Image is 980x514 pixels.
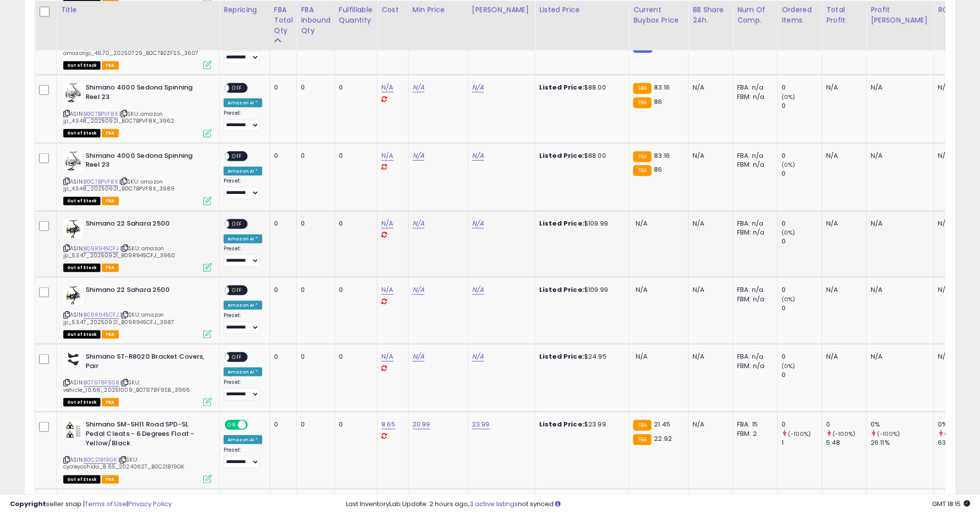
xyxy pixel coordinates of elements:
[339,420,370,429] div: 0
[472,151,484,161] a: N/A
[381,420,395,429] a: 8.65
[63,219,212,271] div: ASIN:
[636,352,648,361] span: N/A
[224,379,262,401] div: Preset:
[102,330,119,339] span: FBA
[877,430,900,438] small: (-100%)
[871,151,926,160] div: N/A
[938,151,971,160] div: N/A
[737,420,770,429] div: FBA: 15
[339,5,373,26] div: Fulfillable Quantity
[229,152,245,160] span: OFF
[539,83,621,92] div: $88.00
[63,420,83,440] img: 413aI0cSgFL._SL40_.jpg
[86,352,206,373] b: Shimano ST-R8020 Bracket Covers, Pair
[693,5,729,26] div: BB Share 24h.
[782,83,822,92] div: 0
[86,151,206,172] b: Shimano 4000 Sedona Spinning Reel 23
[871,83,926,92] div: N/A
[782,285,822,294] div: 0
[339,219,370,228] div: 0
[63,83,212,136] div: ASIN:
[871,438,933,447] div: 26.11%
[938,83,971,92] div: N/A
[63,110,175,125] span: | SKU: amazon jp_43.48_20250921_B0C7BPVF8X_3962
[871,352,926,361] div: N/A
[782,161,795,169] small: (0%)
[782,420,822,429] div: 0
[782,229,795,236] small: (0%)
[224,447,262,469] div: Preset:
[737,429,770,438] div: FBM: 2
[63,352,212,405] div: ASIN:
[469,499,518,509] a: 3 active listings
[102,475,119,484] span: FBA
[782,101,822,110] div: 0
[539,285,621,294] div: $109.99
[633,420,652,431] small: FBA
[472,352,484,362] a: N/A
[782,5,818,26] div: Ordered Items
[229,286,245,295] span: OFF
[274,352,289,361] div: 0
[381,352,393,362] a: N/A
[63,15,212,68] div: ASIN:
[301,83,327,92] div: 0
[938,5,974,15] div: ROI
[301,420,327,429] div: 0
[274,420,289,429] div: 0
[539,151,621,160] div: $88.00
[737,228,770,237] div: FBM: n/a
[274,83,289,92] div: 0
[871,285,926,294] div: N/A
[63,219,83,239] img: 4184hsQqRwL._SL40_.jpg
[10,499,46,509] strong: Copyright
[63,311,175,326] span: | SKU: amazon jp_53.47_20250921_B09R945CFJ_3987
[63,178,175,192] span: | SKU: amazon jp_43.48_20250921_B0C7BPVF8X_3989
[413,83,424,93] a: N/A
[737,285,770,294] div: FBA: n/a
[84,378,119,387] a: B07978F9SB
[693,151,725,160] div: N/A
[938,285,971,294] div: N/A
[938,352,971,361] div: N/A
[539,352,584,361] b: Listed Price:
[782,304,822,313] div: 0
[86,420,206,450] b: Shimano SM-SH11 Road SPD-SL Pedal Cleats - 6 Degrees Float - Yellow/Black
[301,285,327,294] div: 0
[782,169,822,178] div: 0
[301,352,327,361] div: 0
[826,219,859,228] div: N/A
[539,219,621,228] div: $109.99
[346,500,970,509] div: Last InventoryLab Update: 2 hours ago, not synced.
[833,430,855,438] small: (-100%)
[826,285,859,294] div: N/A
[944,430,967,438] small: (-100%)
[826,151,859,160] div: N/A
[413,352,424,362] a: N/A
[737,295,770,304] div: FBM: n/a
[693,420,725,429] div: N/A
[274,151,289,160] div: 0
[539,5,625,15] div: Listed Price
[224,234,262,243] div: Amazon AI *
[413,5,464,15] div: Min Price
[301,151,327,160] div: 0
[826,438,866,447] div: 5.48
[693,352,725,361] div: N/A
[737,219,770,228] div: FBA: n/a
[654,151,670,160] span: 83.16
[413,219,424,229] a: N/A
[224,435,262,444] div: Amazon AI *
[472,219,484,229] a: N/A
[63,285,212,337] div: ASIN:
[339,352,370,361] div: 0
[654,83,670,92] span: 83.16
[274,285,289,294] div: 0
[63,151,83,171] img: 41iZHgm3M4L._SL40_.jpg
[10,500,172,509] div: seller snap | |
[84,178,118,186] a: B0C7BPVF8X
[128,499,172,509] a: Privacy Policy
[63,264,100,272] span: All listings that are currently out of stock and unavailable for purchase on Amazon
[788,430,811,438] small: (-100%)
